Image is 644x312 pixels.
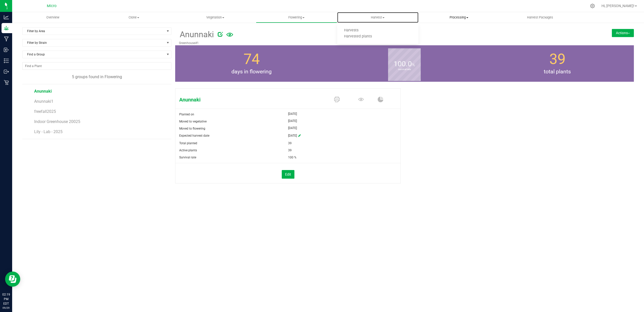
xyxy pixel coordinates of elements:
span: Filter by Strain [23,39,165,46]
group-info-box: Days in flowering [179,45,324,82]
span: Anunnaki [175,96,326,103]
span: Overview [39,15,66,20]
span: Harvests [337,28,365,33]
span: Processing [419,15,499,20]
a: Clone [93,12,175,23]
span: freefall2025 [34,109,56,114]
p: 02:19 PM EDT [2,292,10,306]
inline-svg: Inventory [4,58,9,63]
inline-svg: Analytics [4,15,9,20]
span: Planted on [179,113,194,116]
span: Active plants [179,149,197,152]
div: Manage settings [589,4,596,8]
inline-svg: Retail [4,80,9,85]
iframe: Resource center [5,272,20,287]
span: Moved to flowering [179,127,205,130]
span: Harvest Packages [520,15,560,20]
span: Expected harvest date [179,134,209,137]
span: total plants [481,68,634,76]
span: [DATE] [288,125,297,131]
span: Indoor Greenhouse 20025 [34,119,80,124]
button: Actions [612,29,634,37]
span: Micro [47,4,56,8]
span: [DATE] [288,132,297,140]
span: Clone [94,15,174,20]
span: Lily - Lab - 2025 [34,129,63,134]
b: survival rate [388,47,421,92]
span: Find a Group [23,51,165,58]
span: Anunnaki [34,89,52,94]
span: Hi, [PERSON_NAME]! [601,4,634,8]
span: Harvest [337,15,418,20]
inline-svg: Manufacturing [4,36,9,41]
span: Harvested plants [337,34,379,39]
inline-svg: Grow [4,26,9,31]
span: Moved to vegetative [179,120,207,123]
div: 5 groups found in Flowering [22,74,171,80]
span: Filter by Area [23,28,165,35]
span: Vegetation [175,15,256,20]
inline-svg: Inbound [4,47,9,52]
span: [DATE] [288,118,297,124]
a: Harvest Packages [499,12,581,23]
span: 39 [288,147,292,154]
a: Harvest Harvests Harvested plants [337,12,418,23]
p: Greenhouse#1 [179,41,554,45]
span: [DATE] [288,111,297,117]
span: Flowering [256,15,337,20]
a: Flowering [256,12,337,23]
button: Edit [282,170,294,179]
group-info-box: Total number of plants [485,45,630,82]
span: 100 % [288,154,296,161]
a: Overview [12,12,93,23]
span: Anunnaki1 [34,99,53,104]
span: 74 [244,51,260,68]
span: 39 [549,51,566,68]
inline-svg: Outbound [4,69,9,74]
a: Processing [418,12,500,23]
span: Total planted [179,141,197,145]
group-info-box: Survival rate [332,45,477,82]
span: 39 [288,140,292,147]
input: NO DATA FOUND [23,63,171,70]
span: Anunnaki [179,28,214,41]
p: 09/29 [2,306,10,310]
span: Survival rate [179,156,196,159]
a: Vegetation [175,12,256,23]
span: days in flowering [175,68,328,76]
span: select [165,28,171,35]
